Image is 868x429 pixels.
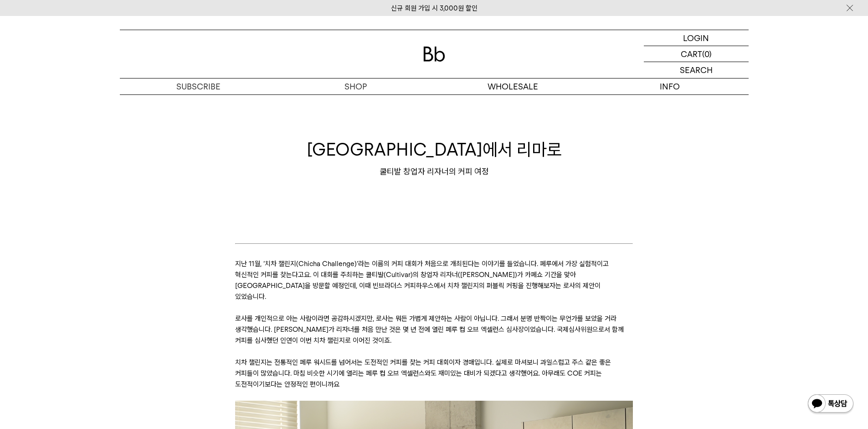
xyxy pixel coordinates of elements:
[423,47,445,62] img: 로고
[235,313,633,346] p: 로사를 개인적으로 아는 사람이라면 공감하시겠지만, 로사는 뭐든 가볍게 제안하는 사람이 아닙니다. 그래서 분명 반짝이는 무언가를 보았을 거라 생각했습니다. [PERSON_NAM...
[277,78,434,94] a: SHOP
[644,46,749,62] a: CART (0)
[235,357,633,390] p: 치차 챌린지는 전통적인 페루 워시드를 넘어서는 도전적인 커피를 찾는 커피 대회이자 경매입니다. 실제로 마셔보니 과일스럽고 주스 같은 좋은 커피들이 많았습니다. 마침 비슷한 시...
[591,78,749,94] p: INFO
[680,62,713,78] p: SEARCH
[683,30,709,46] p: LOGIN
[681,46,702,62] p: CART
[702,46,712,62] p: (0)
[434,78,591,94] p: WHOLESALE
[235,258,633,302] p: 지난 11월, ‘치차 챌린지(Chicha Challenge)’라는 이름의 커피 대회가 처음으로 개최된다는 이야기를 들었습니다. 페루에서 가장 실험적이고 혁신적인 커피를 찾는다...
[644,30,749,46] a: LOGIN
[120,166,749,177] div: 쿨티발 창업자 리자너의 커피 여정
[120,137,749,162] h1: [GEOGRAPHIC_DATA]에서 리마로
[120,78,277,94] a: SUBSCRIBE
[807,393,854,415] img: 카카오톡 채널 1:1 채팅 버튼
[391,4,478,12] a: 신규 회원 가입 시 3,000원 할인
